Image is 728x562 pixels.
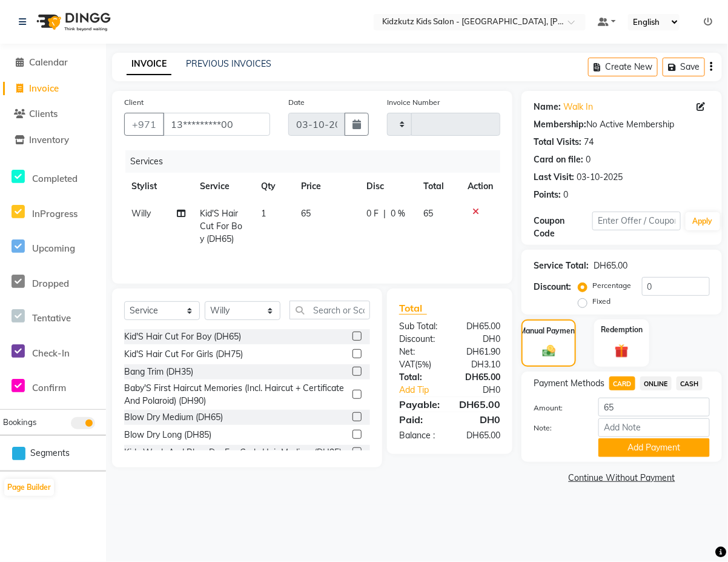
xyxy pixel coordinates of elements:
div: 0 [563,189,568,201]
div: DH65.00 [594,259,627,272]
th: Total [416,173,460,200]
span: Tentative [32,312,71,324]
label: Note: [524,423,589,433]
button: Create New [588,58,658,76]
span: 65 [301,208,311,219]
span: 65 [423,208,433,219]
a: Continue Without Payment [524,472,720,484]
img: _cash.svg [538,344,560,359]
div: Kid'S Hair Cut For Girls (DH75) [124,348,243,361]
label: Percentage [592,280,631,291]
span: ONLINE [640,376,672,390]
div: DH65.00 [450,320,510,333]
span: 0 F [366,207,379,220]
label: Fixed [592,296,611,307]
button: +971 [124,113,164,136]
div: DH0 [450,333,510,346]
span: CASH [677,376,703,390]
div: Services [125,150,509,173]
span: Calendar [29,56,68,68]
a: Inventory [3,133,103,147]
span: Upcoming [32,243,75,254]
label: Redemption [601,324,643,335]
div: 03-10-2025 [577,171,623,184]
div: DH0 [450,412,510,427]
div: Kids Wash And Blow Dry For Curly Hair Medium (DH95) [124,446,342,459]
div: 74 [584,136,594,149]
span: Confirm [32,382,66,393]
span: Payment Methods [534,377,604,390]
div: Payable: [390,397,450,412]
button: Apply [686,212,720,230]
div: Coupon Code [534,215,592,240]
input: Amount [598,398,710,416]
span: 1 [261,208,266,219]
span: Total [399,302,427,315]
div: Discount: [534,281,571,293]
a: Add Tip [390,384,460,396]
img: logo [31,5,114,39]
a: INVOICE [127,53,171,75]
th: Disc [359,173,416,200]
div: Last Visit: [534,171,574,184]
label: Client [124,97,144,108]
button: Page Builder [4,479,54,496]
input: Search or Scan [290,301,370,319]
th: Price [294,173,359,200]
a: Clients [3,107,103,121]
div: DH65.00 [450,397,510,412]
a: Calendar [3,56,103,70]
div: Name: [534,101,561,113]
a: Invoice [3,82,103,96]
label: Date [288,97,305,108]
div: Baby'S First Haircut Memories (Incl. Haircut + Certificate And Polaroid) (DH90) [124,382,348,407]
label: Amount: [524,403,589,413]
th: Service [193,173,254,200]
th: Stylist [124,173,193,200]
div: DH61.90 [450,346,510,358]
span: Segments [30,447,70,460]
span: Invoice [29,82,59,94]
div: Balance : [390,429,450,442]
div: DH3.10 [450,358,510,371]
span: Bookings [3,417,36,427]
span: 5% [417,360,429,369]
div: DH0 [460,384,509,396]
button: Add Payment [598,438,710,457]
th: Qty [254,173,294,200]
img: _gift.svg [611,343,634,360]
input: Add Note [598,418,710,437]
div: Total: [390,371,450,384]
span: VAT [399,359,415,370]
span: Clients [29,108,58,119]
span: | [383,207,386,220]
a: Walk In [563,101,593,113]
div: Kid'S Hair Cut For Boy (DH65) [124,330,241,343]
span: Willy [131,208,151,219]
div: ( ) [390,358,450,371]
span: Inventory [29,134,69,146]
div: Service Total: [534,259,589,272]
div: DH65.00 [450,429,510,442]
div: Bang Trim (DH35) [124,366,193,378]
div: Total Visits: [534,136,581,149]
div: Points: [534,189,561,201]
span: CARD [609,376,635,390]
div: Discount: [390,333,450,346]
div: Card on file: [534,153,583,166]
span: Dropped [32,278,69,289]
a: PREVIOUS INVOICES [186,58,271,69]
div: Blow Dry Medium (DH65) [124,411,223,424]
span: Kid'S Hair Cut For Boy (DH65) [200,208,243,244]
span: InProgress [32,208,78,219]
div: Membership: [534,118,586,131]
label: Invoice Number [387,97,440,108]
span: 0 % [391,207,405,220]
div: 0 [586,153,591,166]
div: Net: [390,346,450,358]
div: DH65.00 [450,371,510,384]
th: Action [460,173,500,200]
span: Check-In [32,347,70,359]
div: Sub Total: [390,320,450,333]
div: No Active Membership [534,118,710,131]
